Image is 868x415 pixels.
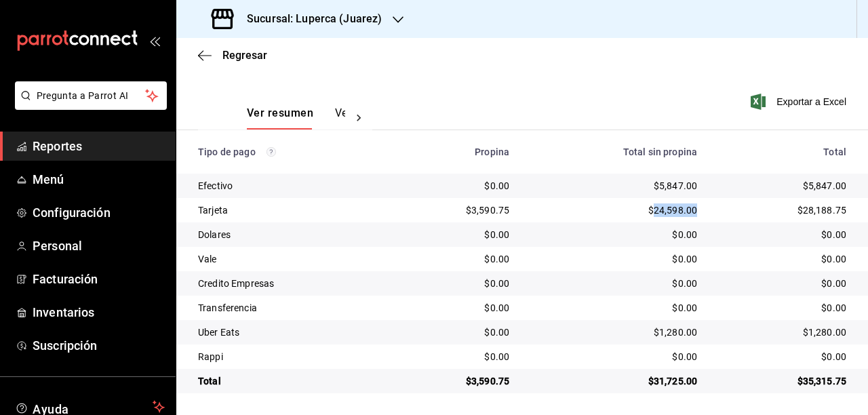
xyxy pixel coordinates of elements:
[719,252,846,266] div: $0.00
[531,325,697,339] div: $1,280.00
[247,106,313,130] button: Ver resumen
[33,203,165,222] span: Configuración
[9,98,167,113] a: Pregunta a Parrot AI
[33,170,165,189] span: Menú
[403,179,510,193] div: $0.00
[531,146,697,157] div: Total sin propina
[403,301,510,315] div: $0.00
[719,203,846,217] div: $28,188.75
[198,325,382,339] div: Uber Eats
[531,350,697,363] div: $0.00
[403,374,510,388] div: $3,590.75
[719,277,846,290] div: $0.00
[267,147,276,157] svg: Los pagos realizados con Pay y otras terminales son montos brutos.
[236,11,382,27] h3: Sucursal: Luperca (Juarez)
[531,252,697,266] div: $0.00
[719,179,846,193] div: $5,847.00
[403,350,510,363] div: $0.00
[531,203,697,217] div: $24,598.00
[531,301,697,315] div: $0.00
[198,49,267,62] button: Regresar
[403,228,510,241] div: $0.00
[247,106,345,130] div: navigation tabs
[198,179,382,193] div: Efectivo
[531,179,697,193] div: $5,847.00
[33,237,165,255] span: Personal
[198,146,382,157] div: Tipo de pago
[15,81,167,110] button: Pregunta a Parrot AI
[403,146,510,157] div: Propina
[33,303,165,321] span: Inventarios
[719,146,846,157] div: Total
[198,350,382,363] div: Rappi
[719,325,846,339] div: $1,280.00
[149,35,160,46] button: open_drawer_menu
[198,228,382,241] div: Dolares
[719,228,846,241] div: $0.00
[403,325,510,339] div: $0.00
[198,203,382,217] div: Tarjeta
[403,252,510,266] div: $0.00
[403,203,510,217] div: $3,590.75
[222,49,267,62] span: Regresar
[198,301,382,315] div: Transferencia
[198,374,382,388] div: Total
[719,301,846,315] div: $0.00
[531,228,697,241] div: $0.00
[531,374,697,388] div: $31,725.00
[719,374,846,388] div: $35,315.75
[198,277,382,290] div: Credito Empresas
[719,350,846,363] div: $0.00
[33,336,165,355] span: Suscripción
[531,277,697,290] div: $0.00
[753,94,846,110] button: Exportar a Excel
[33,137,165,155] span: Reportes
[37,89,146,103] span: Pregunta a Parrot AI
[403,277,510,290] div: $0.00
[335,106,386,130] button: Ver pagos
[198,252,382,266] div: Vale
[33,270,165,288] span: Facturación
[33,399,147,415] span: Ayuda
